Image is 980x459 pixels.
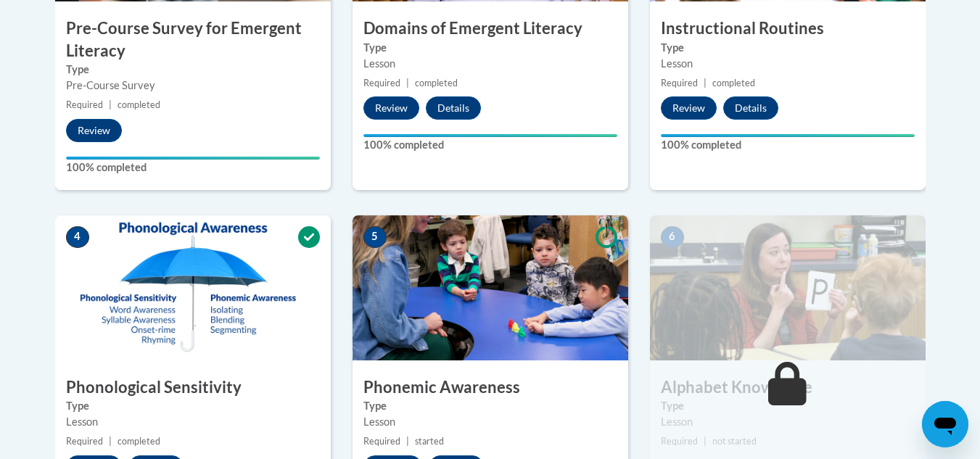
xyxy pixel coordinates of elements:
[661,226,684,248] span: 6
[66,226,89,248] span: 4
[922,401,968,447] iframe: Button to launch messaging window
[406,78,409,88] span: |
[661,56,915,72] div: Lesson
[363,96,419,120] button: Review
[363,398,617,414] label: Type
[363,436,400,447] span: Required
[723,96,778,120] button: Details
[406,436,409,447] span: |
[66,78,320,94] div: Pre-Course Survey
[363,56,617,72] div: Lesson
[363,134,617,137] div: Your progress
[661,398,915,414] label: Type
[66,160,320,175] label: 100% completed
[363,40,617,56] label: Type
[415,78,458,88] span: completed
[55,17,331,62] h3: Pre-Course Survey for Emergent Literacy
[704,436,707,447] span: |
[661,40,915,56] label: Type
[661,78,698,88] span: Required
[363,78,400,88] span: Required
[66,119,122,142] button: Review
[66,436,103,447] span: Required
[353,215,628,360] img: Course Image
[661,137,915,153] label: 100% completed
[650,215,926,360] img: Course Image
[109,436,112,447] span: |
[661,414,915,430] div: Lesson
[109,99,112,110] span: |
[66,414,320,430] div: Lesson
[426,96,481,120] button: Details
[661,134,915,137] div: Your progress
[66,398,320,414] label: Type
[704,78,707,88] span: |
[650,376,926,399] h3: Alphabet Knowledge
[363,226,387,248] span: 5
[661,436,698,447] span: Required
[363,414,617,430] div: Lesson
[712,78,755,88] span: completed
[661,96,717,120] button: Review
[118,436,160,447] span: completed
[66,62,320,78] label: Type
[66,157,320,160] div: Your progress
[353,376,628,399] h3: Phonemic Awareness
[55,215,331,360] img: Course Image
[363,137,617,153] label: 100% completed
[55,376,331,399] h3: Phonological Sensitivity
[353,17,628,40] h3: Domains of Emergent Literacy
[66,99,103,110] span: Required
[650,17,926,40] h3: Instructional Routines
[712,436,757,447] span: not started
[118,99,160,110] span: completed
[415,436,444,447] span: started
